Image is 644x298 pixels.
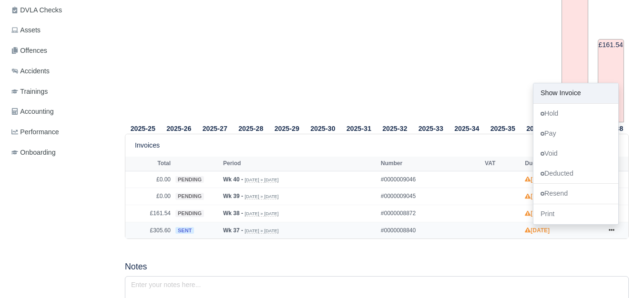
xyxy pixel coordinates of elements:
span: pending [175,176,204,183]
span: Offences [11,45,47,56]
span: Performance [11,127,59,138]
span: Accidents [11,66,50,77]
td: #0000009045 [378,188,482,205]
th: 2025-29 [269,123,305,134]
span: Trainings [11,86,48,97]
strong: Wk 40 - [223,176,243,183]
td: #0000009046 [378,171,482,188]
th: VAT [482,157,522,171]
a: Accidents [8,62,113,80]
a: Pay [533,123,618,143]
th: 2025-36 [521,123,557,134]
a: Print [533,204,618,224]
a: Deducted [533,163,618,183]
h5: Notes [125,262,629,272]
td: £0.00 [125,188,173,205]
small: [DATE] » [DATE] [245,177,278,183]
a: Trainings [8,82,113,101]
a: Void [533,143,618,163]
strong: [DATE] [525,176,550,183]
a: Hold [533,104,618,124]
td: £161.54 [598,39,624,122]
th: 2025-33 [413,123,449,134]
th: Number [378,157,482,171]
span: Onboarding [11,147,56,158]
td: #0000008872 [378,205,482,222]
h6: Invoices [135,141,160,149]
th: Period [221,157,378,171]
th: 2025-28 [233,123,269,134]
span: sent [175,227,194,234]
th: 2025-34 [449,123,485,134]
span: pending [175,210,204,217]
strong: Wk 37 - [223,227,243,234]
th: 2025-26 [161,123,197,134]
th: 2025-30 [305,123,341,134]
small: [DATE] » [DATE] [245,228,278,234]
th: Total [125,157,173,171]
td: £0.00 [125,171,173,188]
a: Show Invoice [533,83,618,103]
span: Assets [11,25,41,36]
td: #0000008840 [378,222,482,238]
small: [DATE] » [DATE] [245,211,278,217]
td: £161.54 [125,205,173,222]
span: DVLA Checks [11,5,62,16]
strong: [DATE] [525,210,550,217]
span: pending [175,193,204,200]
a: Resend [533,184,618,204]
th: 2025-35 [485,123,521,134]
td: £305.60 [125,222,173,238]
a: Accounting [8,102,113,121]
strong: Wk 38 - [223,210,243,217]
th: 2025-31 [341,123,377,134]
small: [DATE] » [DATE] [245,194,278,199]
strong: Wk 39 - [223,193,243,199]
a: Offences [8,41,113,60]
a: Assets [8,21,113,40]
a: DVLA Checks [8,1,113,20]
th: 2025-27 [197,123,233,134]
strong: [DATE] [525,193,550,199]
span: Accounting [11,106,54,117]
strong: [DATE] [525,227,550,234]
iframe: Chat Widget [596,252,644,298]
a: Performance [8,123,113,141]
th: Due [522,157,600,171]
a: Onboarding [8,143,113,162]
th: 2025-32 [377,123,413,134]
th: 2025-25 [125,123,161,134]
